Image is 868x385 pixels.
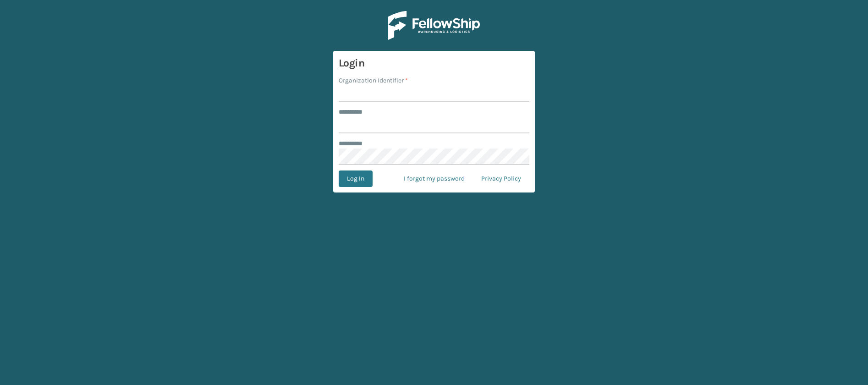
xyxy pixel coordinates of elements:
a: I forgot my password [396,170,473,187]
button: Log In [339,170,373,187]
img: Logo [388,11,480,40]
a: Privacy Policy [473,170,529,187]
h3: Login [339,56,529,70]
label: Organization Identifier [339,76,408,85]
